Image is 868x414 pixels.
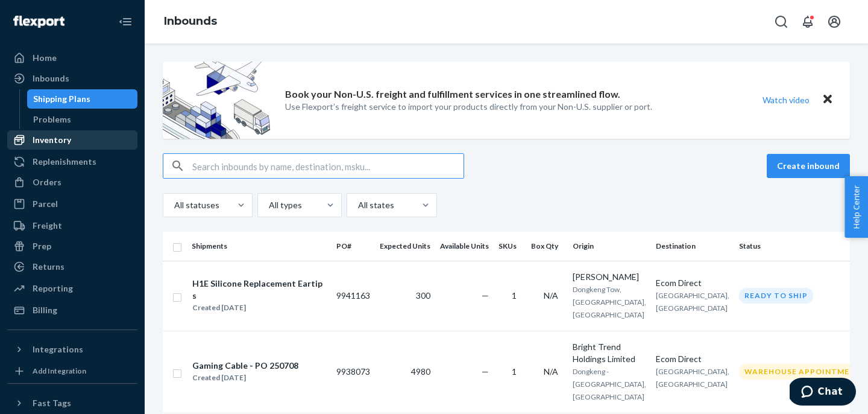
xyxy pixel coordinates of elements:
a: Returns [7,257,137,276]
span: N/A [544,290,558,301]
input: Search inbounds by name, destination, msku... [192,154,464,178]
th: Box Qty [526,232,568,261]
div: Orders [33,176,61,188]
div: Reporting [33,282,73,295]
button: Help Center [844,176,868,238]
div: [PERSON_NAME] [573,271,646,283]
span: [GEOGRAPHIC_DATA], [GEOGRAPHIC_DATA] [656,367,729,389]
input: All statuses [173,199,174,211]
span: 1 [512,366,517,377]
div: Freight [33,220,62,232]
button: Open Search Box [769,10,793,34]
span: Dongkeng - [GEOGRAPHIC_DATA], [GEOGRAPHIC_DATA] [573,367,646,401]
a: Inbounds [164,14,217,28]
a: Prep [7,237,137,256]
div: Gaming Cable - PO 250708 [192,360,298,372]
ol: breadcrumbs [154,4,227,39]
span: N/A [544,366,558,377]
div: Created [DATE] [192,302,326,314]
div: Problems [33,113,71,126]
div: Inbounds [33,72,69,84]
div: Bright Trend Holdings Limited [573,341,646,365]
div: Created [DATE] [192,372,298,384]
div: Home [33,52,57,64]
a: Parcel [7,194,137,214]
div: Add Integration [33,366,86,376]
a: Reporting [7,279,137,298]
th: PO# [332,232,375,261]
div: Replenishments [33,156,96,168]
div: Ecom Direct [656,353,729,365]
div: Integrations [33,343,83,355]
div: Returns [33,261,64,273]
input: All states [357,199,358,211]
td: 9938073 [332,331,375,413]
th: Expected Units [375,232,435,261]
th: Shipments [187,232,332,261]
a: Replenishments [7,152,137,171]
div: Prep [33,240,51,252]
button: Open account menu [822,10,846,34]
p: Use Flexport’s freight service to import your products directly from your Non-U.S. supplier or port. [285,101,652,113]
a: Shipping Plans [27,89,138,109]
a: Inbounds [7,69,137,88]
button: Fast Tags [7,393,137,413]
a: Problems [27,110,138,129]
div: Ready to ship [739,288,813,303]
iframe: Opens a widget where you can chat to one of our agents [790,378,856,408]
button: Close [820,91,835,109]
button: Integrations [7,340,137,359]
a: Billing [7,301,137,320]
td: 9941163 [332,261,375,331]
button: Watch video [755,91,817,109]
div: Shipping Plans [33,93,90,105]
button: Open notifications [796,10,820,34]
div: Parcel [33,198,58,210]
button: Close Navigation [113,10,137,34]
a: Home [7,48,137,68]
th: SKUs [494,232,526,261]
span: 4980 [411,366,430,377]
span: — [482,366,489,377]
a: Orders [7,173,137,192]
a: Freight [7,216,137,235]
span: 300 [416,290,430,301]
div: Inventory [33,134,71,146]
span: 1 [512,290,517,301]
span: — [482,290,489,301]
button: Create inbound [767,154,850,178]
a: Inventory [7,130,137,150]
p: Book your Non-U.S. freight and fulfillment services in one streamlined flow. [285,88,620,101]
th: Destination [651,232,734,261]
th: Available Units [435,232,494,261]
div: H1E Silicone Replacement Eartips [192,278,326,302]
a: Add Integration [7,364,137,378]
span: [GEOGRAPHIC_DATA], [GEOGRAPHIC_DATA] [656,291,729,313]
img: Flexport logo [13,16,64,28]
input: All types [268,199,269,211]
div: Billing [33,304,57,316]
div: Ecom Direct [656,277,729,289]
div: Fast Tags [33,397,71,409]
span: Dongkeng Tow, [GEOGRAPHIC_DATA], [GEOGRAPHIC_DATA] [573,285,646,319]
th: Origin [568,232,651,261]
